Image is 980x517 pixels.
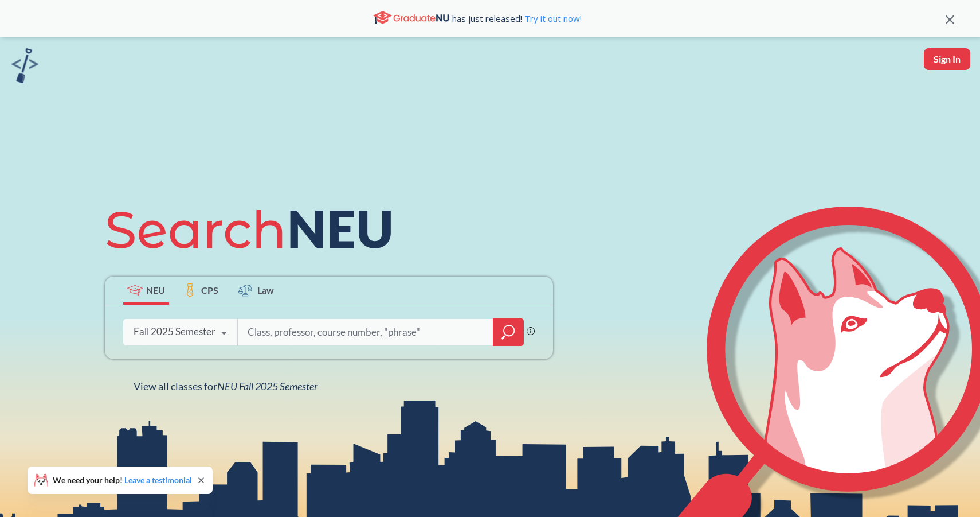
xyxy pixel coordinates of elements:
[134,325,215,338] div: Fall 2025 Semester
[452,12,582,25] span: has just released!
[134,380,317,392] span: View all classes for
[201,283,218,297] span: CPS
[124,475,192,485] a: Leave a testimonial
[53,476,192,484] span: We need your help!
[11,48,38,87] a: sandbox logo
[11,48,38,83] img: sandbox logo
[924,48,970,70] button: Sign In
[257,283,274,297] span: Law
[146,283,165,297] span: NEU
[522,13,582,24] a: Try it out now!
[246,320,485,344] input: Class, professor, course number, "phrase"
[493,318,524,346] div: magnifying glass
[501,324,515,340] svg: magnifying glass
[217,380,317,392] span: NEU Fall 2025 Semester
